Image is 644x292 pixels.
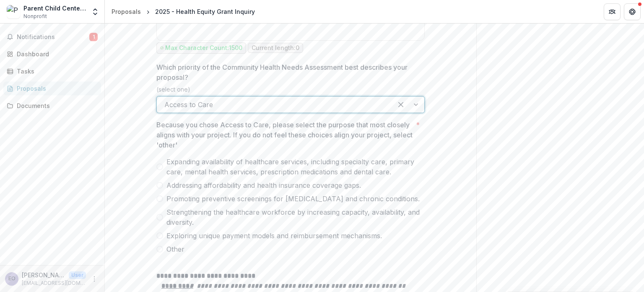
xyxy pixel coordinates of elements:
p: Current length: 0 [252,45,299,52]
span: 1 [89,33,98,41]
span: Other [166,244,184,254]
p: User [69,271,86,279]
p: [EMAIL_ADDRESS][DOMAIN_NAME] [22,279,86,287]
button: Notifications1 [3,30,101,44]
button: Partners [604,3,621,20]
div: Emily Orr [8,276,16,281]
span: Promoting preventive screenings for [MEDICAL_DATA] and chronic conditions. [166,194,420,204]
p: Because you chose Access to Care, please select the purpose that most closely aligns with your pr... [156,120,413,150]
a: Dashboard [3,47,101,61]
a: Proposals [108,5,144,18]
div: Proposals [17,84,94,93]
div: Proposals [112,7,141,16]
div: Dashboard [17,50,94,58]
div: (select one) [156,86,425,96]
button: Get Help [624,3,641,20]
img: Parent Child Center of Tulsa Inc [7,5,20,18]
button: Open entity switcher [89,3,101,20]
div: Parent Child Center of Tulsa Inc [23,4,86,13]
p: [PERSON_NAME] [22,271,65,279]
a: Tasks [3,64,101,78]
span: Notifications [17,34,89,41]
span: Addressing affordability and health insurance coverage gaps. [166,180,361,190]
nav: breadcrumb [108,5,258,18]
span: Expanding availability of healthcare services, including specialty care, primary care, mental hea... [166,157,425,177]
a: Proposals [3,82,101,95]
button: More [89,274,99,284]
div: 2025 - Health Equity Grant Inquiry [155,7,255,16]
p: Which priority of the Community Health Needs Assessment best describes your proposal? [156,62,420,82]
div: Documents [17,101,94,110]
div: Clear selected options [394,98,408,111]
p: Max Character Count: 1500 [165,45,242,52]
a: Documents [3,99,101,113]
div: Tasks [17,67,94,76]
span: Strengthening the healthcare workforce by increasing capacity, availability, and diversity. [166,207,425,227]
span: Exploring unique payment models and reimbursement mechanisms. [166,231,382,241]
span: Nonprofit [23,13,47,20]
